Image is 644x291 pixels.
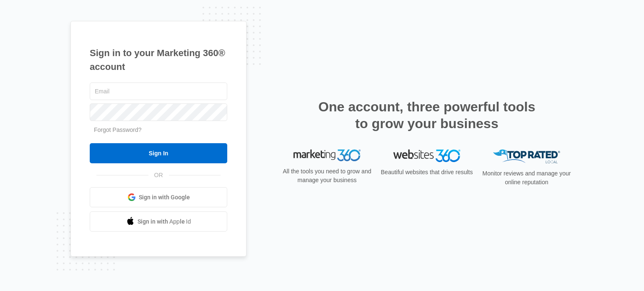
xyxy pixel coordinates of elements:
input: Email [90,82,227,100]
a: Sign in with Google [90,187,227,207]
img: Websites 360 [393,149,460,162]
span: Sign in with Google [139,193,190,202]
span: OR [148,171,169,180]
a: Sign in with Apple Id [90,211,227,232]
a: Forgot Password? [94,126,142,133]
img: Marketing 360 [293,149,361,161]
img: Top Rated Local [493,149,560,163]
span: Sign in with Apple Id [138,217,191,226]
p: All the tools you need to grow and manage your business [280,167,374,185]
p: Monitor reviews and manage your online reputation [480,169,574,187]
h2: One account, three powerful tools to grow your business [316,98,538,132]
h1: Sign in to your Marketing 360® account [90,46,227,74]
input: Sign In [90,143,227,163]
p: Beautiful websites that drive results [380,168,474,177]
